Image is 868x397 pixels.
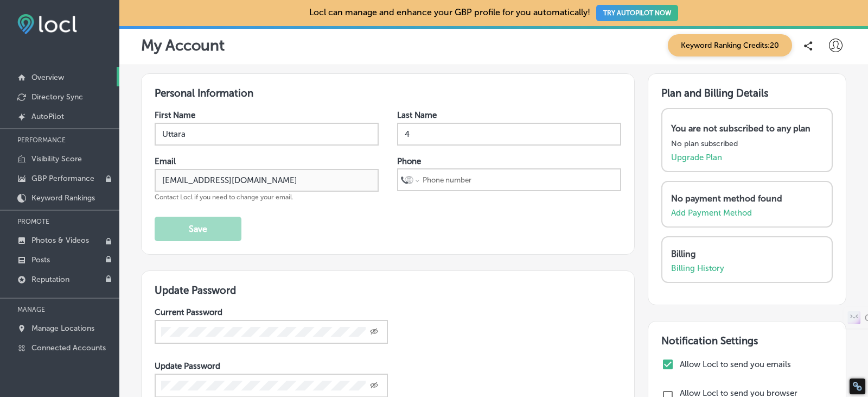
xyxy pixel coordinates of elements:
[31,154,82,163] p: Visibility Score
[28,28,119,37] div: Domain: [DOMAIN_NAME]
[852,381,863,392] div: Restore Info Box &#10;&#10;NoFollow Info:&#10; META-Robots NoFollow: &#09;true&#10; META-Robots N...
[31,112,64,121] p: AutoPilot
[17,14,77,34] img: fda3e92497d09a02dc62c9cd864e3231.png
[31,193,95,203] p: Keyword Rankings
[31,174,94,183] p: GBP Performance
[29,63,38,72] img: tab_domain_overview_orange.svg
[30,17,53,26] div: v 4.0.25
[596,5,678,21] button: TRY AUTOPILOT NOW
[31,343,106,352] p: Connected Accounts
[17,17,26,26] img: logo_orange.svg
[31,324,94,333] p: Manage Locations
[31,236,89,245] p: Photos & Videos
[31,73,64,82] p: Overview
[31,92,83,102] p: Directory Sync
[31,255,50,264] p: Posts
[41,64,97,71] div: Domain Overview
[17,28,26,37] img: website_grey.svg
[108,63,117,72] img: tab_keywords_by_traffic_grey.svg
[31,275,69,284] p: Reputation
[120,64,183,71] div: Keywords by Traffic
